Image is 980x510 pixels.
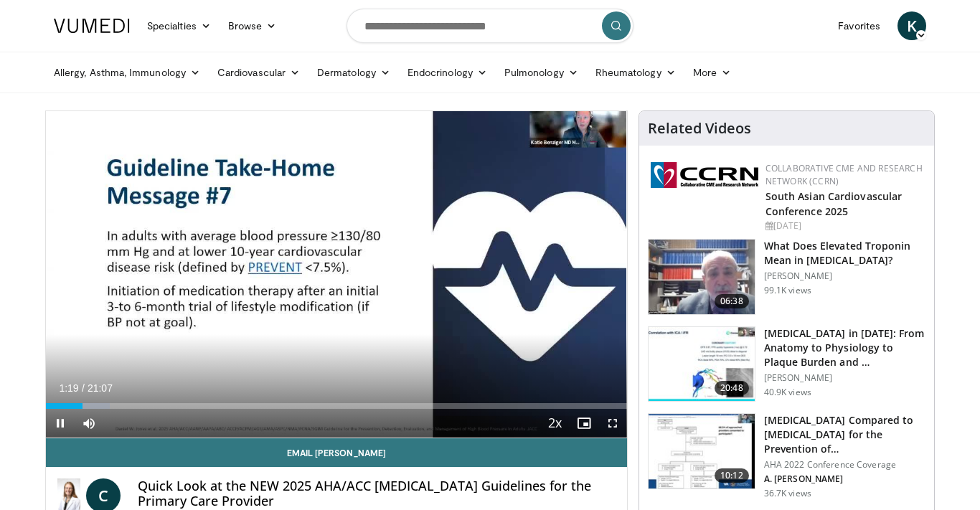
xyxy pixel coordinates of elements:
div: Progress Bar [46,403,627,409]
button: Pause [46,409,75,438]
a: 20:48 [MEDICAL_DATA] in [DATE]: From Anatomy to Physiology to Plaque Burden and … [PERSON_NAME] 4... [648,326,925,402]
p: 40.9K views [764,387,811,398]
a: More [684,58,740,87]
p: 36.7K views [764,488,811,499]
a: Browse [220,11,286,40]
h4: Related Videos [648,120,751,137]
div: [DATE] [765,219,923,232]
a: K [897,11,926,40]
p: [PERSON_NAME] [764,372,925,384]
p: A. [PERSON_NAME] [764,473,925,485]
span: 20:48 [715,381,749,395]
input: Search topics, interventions [347,9,633,43]
span: 10:12 [715,468,749,483]
h3: What Does Elevated Troponin Mean in [MEDICAL_DATA]? [764,239,925,268]
span: 1:19 [59,382,78,394]
h4: Quick Look at the NEW 2025 AHA/ACC [MEDICAL_DATA] Guidelines for the Primary Care Provider [138,478,616,509]
img: 823da73b-7a00-425d-bb7f-45c8b03b10c3.150x105_q85_crop-smart_upscale.jpg [649,327,755,402]
h3: [MEDICAL_DATA] in [DATE]: From Anatomy to Physiology to Plaque Burden and … [764,326,925,369]
a: Specialties [138,11,220,40]
a: Endocrinology [399,58,496,87]
span: / [82,382,85,394]
span: 06:38 [715,294,749,308]
a: Email [PERSON_NAME] [46,438,627,467]
video-js: Video Player [46,111,627,438]
p: AHA 2022 Conference Coverage [764,459,925,471]
a: 10:12 [MEDICAL_DATA] Compared to [MEDICAL_DATA] for the Prevention of… AHA 2022 Conference Covera... [648,413,925,499]
a: 06:38 What Does Elevated Troponin Mean in [MEDICAL_DATA]? [PERSON_NAME] 99.1K views [648,239,925,315]
img: VuMedi Logo [54,19,130,33]
button: Enable picture-in-picture mode [570,409,598,438]
button: Playback Rate [541,409,570,438]
a: Rheumatology [587,58,684,87]
a: Allergy, Asthma, Immunology [45,58,209,87]
a: Pulmonology [496,58,587,87]
a: Favorites [829,11,889,40]
p: [PERSON_NAME] [764,270,925,282]
a: Dermatology [308,58,399,87]
a: Cardiovascular [209,58,308,87]
button: Mute [75,409,103,438]
p: 99.1K views [764,285,811,296]
h3: [MEDICAL_DATA] Compared to [MEDICAL_DATA] for the Prevention of… [764,413,925,456]
span: 21:07 [88,382,113,394]
img: 98daf78a-1d22-4ebe-927e-10afe95ffd94.150x105_q85_crop-smart_upscale.jpg [649,240,755,314]
a: Collaborative CME and Research Network (CCRN) [765,162,923,187]
a: South Asian Cardiovascular Conference 2025 [765,189,903,218]
button: Fullscreen [598,409,627,438]
img: a04ee3ba-8487-4636-b0fb-5e8d268f3737.png.150x105_q85_autocrop_double_scale_upscale_version-0.2.png [651,162,758,188]
img: 7c0f9b53-1609-4588-8498-7cac8464d722.150x105_q85_crop-smart_upscale.jpg [649,414,755,488]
